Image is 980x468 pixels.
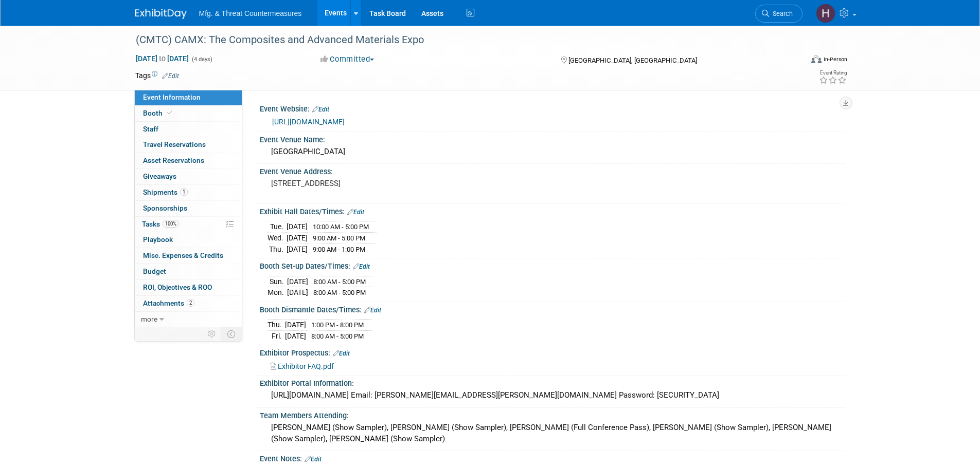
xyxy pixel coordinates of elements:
td: Sun. [268,276,287,287]
td: [DATE] [287,287,308,298]
span: 1 [180,188,188,196]
td: [DATE] [287,233,308,244]
span: 100% [163,220,179,228]
a: Edit [333,350,350,357]
a: more [135,312,242,327]
span: Asset Reservations [143,156,204,164]
a: Playbook [135,232,242,248]
td: Personalize Event Tab Strip [203,327,221,341]
td: [DATE] [287,221,308,233]
span: 10:00 AM - 5:00 PM [313,223,369,231]
span: Booth [143,109,174,117]
span: Event Information [143,93,201,101]
a: Edit [162,72,179,80]
span: Search [769,10,793,17]
a: Edit [364,307,381,314]
div: Exhibit Hall Dates/Times: [260,204,845,217]
span: 9:00 AM - 5:00 PM [313,234,365,242]
div: In-Person [823,55,847,63]
span: Misc. Expenses & Credits [143,251,223,259]
span: Budget [143,267,166,275]
span: 2 [187,299,194,307]
div: Exhibitor Prospectus: [260,345,845,359]
a: [URL][DOMAIN_NAME] [272,118,345,126]
i: Booth reservation complete [167,110,172,116]
a: Staff [135,122,242,137]
div: Exhibitor Portal Information: [260,376,845,388]
img: Format-Inperson.png [811,55,822,63]
span: [DATE] [DATE] [135,54,189,63]
span: Attachments [143,299,194,307]
span: Mfg. & Threat Countermeasures [199,9,302,17]
td: Toggle Event Tabs [221,327,242,341]
a: ROI, Objectives & ROO [135,280,242,295]
td: Tue. [268,221,287,233]
td: Wed. [268,233,287,244]
div: Event Venue Name: [260,132,845,145]
span: more [141,315,157,323]
div: [GEOGRAPHIC_DATA] [268,144,838,160]
span: [GEOGRAPHIC_DATA], [GEOGRAPHIC_DATA] [568,57,697,64]
span: Sponsorships [143,204,187,212]
span: Staff [143,125,158,133]
a: Travel Reservations [135,137,242,153]
pre: [STREET_ADDRESS] [271,179,492,188]
a: Asset Reservations [135,153,242,169]
td: Fri. [268,330,285,341]
td: [DATE] [287,276,308,287]
a: Sponsorships [135,201,242,216]
td: Tags [135,70,179,81]
div: Event Format [742,53,848,69]
a: Attachments2 [135,296,242,311]
div: Event Venue Address: [260,164,845,177]
td: [DATE] [287,244,308,254]
a: Exhibitor FAQ.pdf [271,362,334,370]
a: Edit [353,263,370,270]
span: Playbook [143,235,173,244]
div: Booth Set-up Dates/Times: [260,258,845,272]
td: Thu. [268,244,287,254]
a: Edit [347,209,364,216]
img: ExhibitDay [135,9,187,19]
span: Exhibitor FAQ.pdf [278,362,334,370]
span: Tasks [142,220,179,228]
div: Event Notes: [260,451,845,464]
span: 8:00 AM - 5:00 PM [313,278,366,286]
a: Shipments1 [135,185,242,200]
div: Event Website: [260,101,845,115]
span: ROI, Objectives & ROO [143,283,212,291]
span: Travel Reservations [143,140,206,148]
a: Edit [305,456,322,463]
a: Booth [135,106,242,121]
span: 8:00 AM - 5:00 PM [311,332,364,340]
div: [URL][DOMAIN_NAME] Email: [PERSON_NAME][EMAIL_ADDRESS][PERSON_NAME][DOMAIN_NAME] Password: [SECUR... [268,387,838,403]
div: Team Members Attending: [260,408,845,421]
td: Thu. [268,320,285,331]
span: 1:00 PM - 8:00 PM [311,321,364,329]
div: Booth Dismantle Dates/Times: [260,302,845,315]
span: Shipments [143,188,188,196]
img: Hillary Hawkins [816,4,835,23]
div: Event Rating [819,70,847,76]
button: Committed [317,54,378,65]
a: Edit [312,106,329,113]
div: (CMTC) CAMX: The Composites and Advanced Materials Expo [132,31,787,49]
span: 8:00 AM - 5:00 PM [313,289,366,296]
a: Search [755,5,803,23]
a: Event Information [135,90,242,105]
span: (4 days) [191,56,212,63]
a: Misc. Expenses & Credits [135,248,242,264]
a: Tasks100% [135,217,242,232]
td: [DATE] [285,330,306,341]
span: Giveaways [143,172,176,180]
a: Giveaways [135,169,242,184]
span: 9:00 AM - 1:00 PM [313,246,365,253]
td: [DATE] [285,320,306,331]
span: to [157,54,167,63]
a: Budget [135,264,242,279]
td: Mon. [268,287,287,298]
div: [PERSON_NAME] (Show Sampler), [PERSON_NAME] (Show Sampler), [PERSON_NAME] (Full Conference Pass),... [268,420,838,447]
